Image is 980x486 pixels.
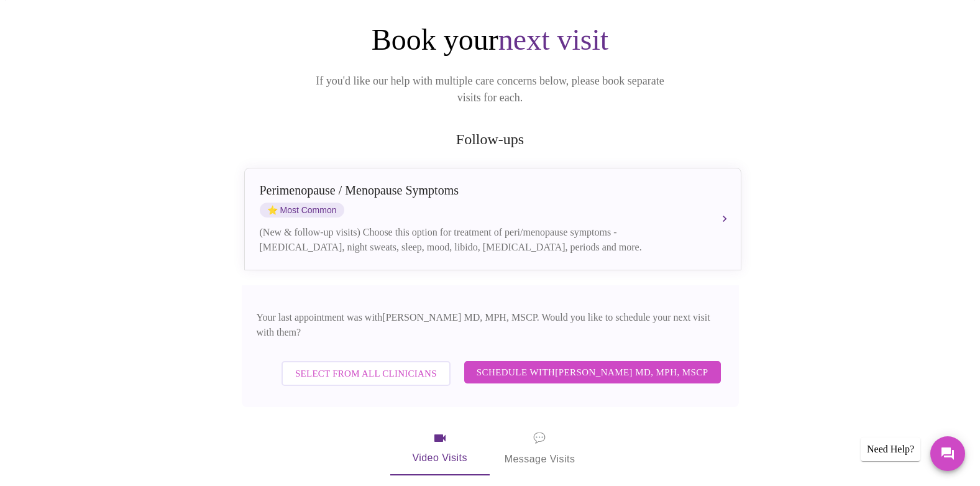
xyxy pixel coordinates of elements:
[242,131,739,148] h2: Follow-ups
[257,310,724,340] p: Your last appointment was with [PERSON_NAME] MD, MPH, MSCP . Would you like to schedule your next...
[477,364,708,380] span: Schedule with [PERSON_NAME] MD, MPH, MSCP
[299,73,682,106] p: If you'd like our help with multiple care concerns below, please book separate visits for each.
[282,361,451,386] button: Select from All Clinicians
[260,225,701,255] div: (New & follow-up visits) Choose this option for treatment of peri/menopause symptoms - [MEDICAL_D...
[464,361,721,383] button: Schedule with[PERSON_NAME] MD, MPH, MSCP
[260,203,344,218] span: Most Common
[267,205,278,215] span: star
[260,183,701,198] div: Perimenopause / Menopause Symptoms
[295,365,437,382] span: Select from All Clinicians
[498,23,608,56] span: next visit
[242,22,739,58] h1: Book your
[405,431,475,467] span: Video Visits
[244,168,741,270] button: Perimenopause / Menopause SymptomsstarMost Common(New & follow-up visits) Choose this option for ...
[533,429,546,447] span: message
[930,436,965,471] button: Messages
[505,429,575,468] span: Message Visits
[861,438,920,461] div: Need Help?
